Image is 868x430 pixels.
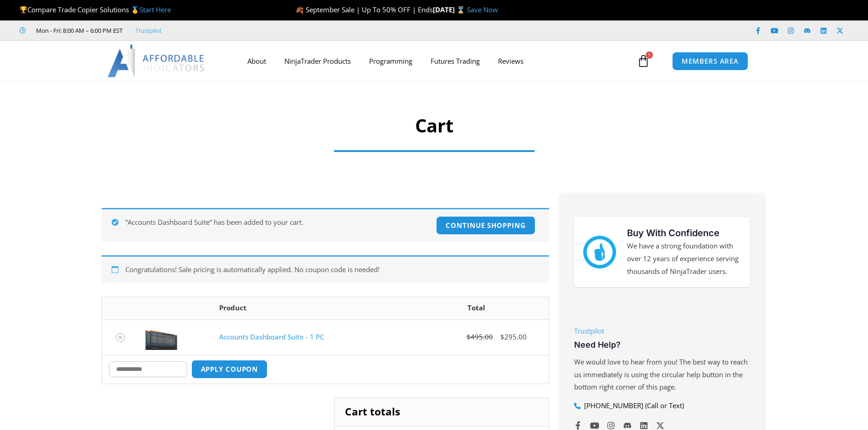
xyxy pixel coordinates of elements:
h1: Cart [325,113,544,138]
h3: Buy With Confidence [627,226,741,240]
a: Accounts Dashboard Suite - 1 PC [219,332,324,341]
button: Apply coupon [191,360,268,379]
span: 1 [646,51,653,59]
span: We would love to hear from you! The best way to reach us immediately is using the circular help b... [574,357,748,392]
span: 🍂 September Sale | Up To 50% OFF | Ends [295,5,433,14]
div: Congratulations! Sale pricing is automatically applied. No coupon code is needed! [102,255,549,283]
span: [PHONE_NUMBER] (Call or Text) [582,400,684,412]
a: Remove Accounts Dashboard Suite - 1 PC from cart [116,333,125,342]
span: $ [467,332,471,341]
a: 1 [623,48,663,74]
a: Trustpilot [574,326,604,335]
span: Compare Trade Copier Solutions 🥇 [20,5,171,14]
a: Start Here [139,5,171,14]
a: MEMBERS AREA [672,52,748,71]
a: Reviews [489,51,533,71]
bdi: 295.00 [500,332,527,341]
nav: Menu [238,51,635,71]
span: MEMBERS AREA [682,58,739,65]
div: “Accounts Dashboard Suite” has been added to your cart. [102,208,549,242]
bdi: 495.00 [467,332,493,341]
a: Futures Trading [421,51,489,71]
th: Product [212,297,404,319]
img: mark thumbs good 43913 | Affordable Indicators – NinjaTrader [583,236,616,268]
strong: [DATE] ⌛ [433,5,467,14]
a: Save Now [467,5,498,14]
img: 🏆 [20,6,27,13]
th: Total [405,297,549,319]
a: Trustpilot [135,25,162,36]
img: LogoAI | Affordable Indicators – NinjaTrader [108,45,205,77]
p: We have a strong foundation with over 12 years of experience serving thousands of NinjaTrader users. [627,240,741,278]
span: Mon - Fri: 8:00 AM – 6:00 PM EST [34,25,123,36]
a: About [238,51,275,71]
h2: Cart totals [334,398,548,426]
a: NinjaTrader Products [275,51,360,71]
span: $ [500,332,504,341]
a: Programming [360,51,421,71]
img: Screenshot 2024-08-26 155710eeeee | Affordable Indicators – NinjaTrader [145,324,177,350]
h3: Need Help? [574,339,750,350]
a: Continue shopping [436,216,535,235]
